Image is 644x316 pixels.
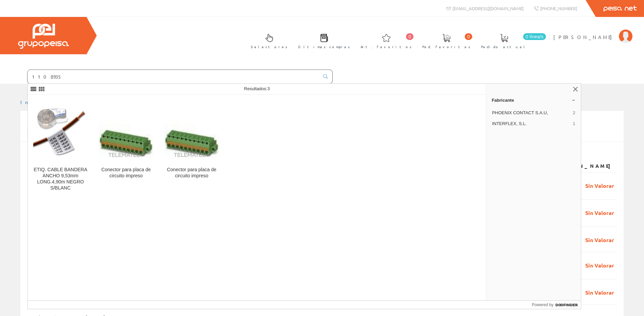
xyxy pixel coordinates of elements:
[486,95,581,105] a: Fabricante
[585,179,614,191] span: Sin Valorar
[422,43,471,50] span: Ped. favoritos
[27,127,394,138] input: Introduzca parte o toda la referencia1, referencia2, número, fecha(dd/mm/yy) o rango de fechas(dd...
[20,99,49,105] a: Inicio
[18,24,69,49] img: Grupo Peisa
[27,148,617,160] div: de 103
[492,121,570,127] span: INTERFLEX, S.L.
[164,104,219,158] img: Conector para placa de circuito impreso
[267,86,270,91] span: 3
[406,33,413,40] span: 0
[27,160,83,172] th: Número
[33,104,88,158] img: ETIQ. CABLE BANDERA ANCHO 9,53mm LONG.4,90m NEGRO S/BLANC
[298,43,350,50] span: Últimas compras
[251,43,288,50] span: Selectores
[585,206,614,218] span: Sin Valorar
[540,5,577,11] span: [PHONE_NUMBER]
[27,70,319,83] input: Buscar ...
[553,28,632,35] a: [PERSON_NAME]
[361,43,412,50] span: Art. favoritos
[27,118,124,126] span: Listado mis albaranes
[481,43,527,50] span: Pedido actual
[33,167,88,191] div: ETIQ. CABLE BANDERA ANCHO 9,53mm LONG.4,90m NEGRO S/BLANC
[99,167,153,179] div: Conector para placa de circuito impreso
[28,95,93,199] a: ETIQ. CABLE BANDERA ANCHO 9,53mm LONG.4,90m NEGRO S/BLANC ETIQ. CABLE BANDERA ANCHO 9,53mm LONG.4...
[244,28,291,53] a: Selectores
[27,148,87,158] label: Mostrar
[523,33,546,40] span: 0 línea/s
[532,302,553,308] span: Powered by
[585,286,614,298] span: Sin Valorar
[553,34,615,40] span: [PERSON_NAME]
[573,110,575,116] span: 2
[465,33,472,40] span: 0
[532,301,581,309] a: Powered by
[492,110,570,116] span: PHOENIX CONTACT S.A.U,
[244,86,270,91] span: Resultados:
[585,259,614,271] span: Sin Valorar
[159,95,224,199] a: Conector para placa de circuito impreso Conector para placa de circuito impreso
[164,167,219,179] div: Conector para placa de circuito impreso
[573,121,575,127] span: 1
[99,104,153,158] img: Conector para placa de circuito impreso
[453,5,523,11] span: [EMAIL_ADDRESS][DOMAIN_NAME]
[291,28,353,53] a: Últimas compras
[93,95,159,199] a: Conector para placa de circuito impreso Conector para placa de circuito impreso
[585,234,614,245] span: Sin Valorar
